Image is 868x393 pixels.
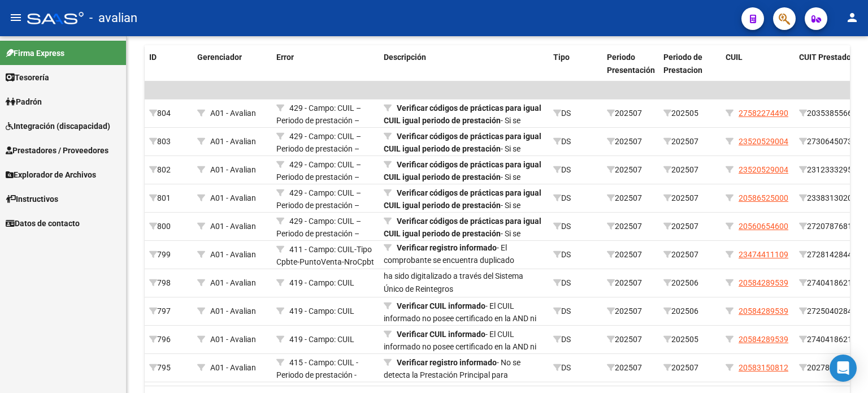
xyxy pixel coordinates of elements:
[607,53,655,75] span: Periodo Presentación
[553,220,598,233] div: DS
[289,335,354,344] span: 419 - Campo: CUIL
[276,245,374,267] span: 411 - Campo: CUIL-Tipo Cpbte-PuntoVenta-NroCpbt
[553,333,598,346] div: DS
[145,45,193,83] datatable-header-cell: ID
[384,132,541,154] strong: Verificar códigos de prácticas para igual CUIL igual periodo de prestación
[149,192,188,205] div: 801
[739,165,788,174] span: 23520529004
[397,330,485,339] strong: Verificar CUIL informado
[553,53,570,62] span: Tipo
[276,188,361,223] span: 429 - Campo: CUIL – Periodo de prestación – Código de practica
[276,358,358,393] span: 415 - Campo: CUIL - Periodo de prestación - Código de practica
[149,220,188,233] div: 800
[210,306,256,316] span: A01 - Avalian
[384,188,541,210] strong: Verificar códigos de prácticas para igual CUIL igual periodo de prestación
[607,163,654,176] div: 202507
[663,220,717,233] div: 202507
[149,277,188,290] div: 798
[663,135,717,148] div: 202507
[210,363,256,372] span: A01 - Avalian
[607,305,654,318] div: 202507
[397,301,485,310] strong: Verificar CUIL informado
[384,160,541,310] span: - Si se solicita el código de práctica 90 no se podrá solicitar para igual CUIL, igual PERIODO el...
[607,192,654,205] div: 202507
[607,333,654,346] div: 202507
[384,330,536,377] span: - El CUIL informado no posee certificado en la AND ni ha sido digitalizado a través del Sistema Ú...
[553,163,598,176] div: DS
[384,217,541,239] strong: Verificar códigos de prácticas para igual CUIL igual periodo de prestación
[384,188,541,339] span: - Si se solicita el código de práctica 90 no se podrá solicitar para igual CUIL, igual PERIODO el...
[663,53,702,75] span: Periodo de Prestacion
[607,248,654,261] div: 202507
[193,45,272,83] datatable-header-cell: Gerenciador
[89,6,137,31] span: - avalian
[276,160,361,195] span: 429 - Campo: CUIL – Periodo de prestación – Código de practica
[721,45,795,83] datatable-header-cell: CUIL
[739,335,788,344] span: 20584289539
[739,278,788,287] span: 20584289539
[197,53,242,62] span: Gerenciador
[210,193,256,202] span: A01 - Avalian
[663,305,717,318] div: 202506
[845,11,859,24] mat-icon: person
[830,355,857,382] div: Open Intercom Messenger
[607,107,654,120] div: 202507
[6,144,108,157] span: Prestadores / Proveedores
[739,193,788,202] span: 20586525000
[739,137,788,146] span: 23520529004
[6,47,64,59] span: Firma Express
[210,137,256,146] span: A01 - Avalian
[553,192,598,205] div: DS
[149,333,188,346] div: 796
[607,135,654,148] div: 202507
[6,120,110,132] span: Integración (discapacidad)
[149,305,188,318] div: 797
[272,45,379,83] datatable-header-cell: Error
[6,96,42,108] span: Padrón
[210,165,256,174] span: A01 - Avalian
[663,361,717,374] div: 202507
[549,45,602,83] datatable-header-cell: Tipo
[739,109,788,118] span: 27582274490
[210,250,256,259] span: A01 - Avalian
[384,103,541,126] strong: Verificar códigos de prácticas para igual CUIL igual periodo de prestación
[6,217,80,230] span: Datos de contacto
[6,193,58,205] span: Instructivos
[397,358,497,367] strong: Verificar registro informado
[384,358,520,393] span: - No se detecta la Prestación Principal para Alimentación y/o Transporte
[276,103,361,139] span: 429 - Campo: CUIL – Periodo de prestación – Código de practica
[379,45,549,83] datatable-header-cell: Descripción
[739,250,788,259] span: 23474411109
[553,135,598,148] div: DS
[726,53,743,62] span: CUIL
[384,301,536,349] span: - El CUIL informado no posee certificado en la AND ni ha sido digitalizado a través del Sistema Ú...
[553,277,598,290] div: DS
[384,103,541,254] span: - Si se solicita el código de práctica 90 no se podrá solicitar para igual CUIL, igual PERIODO el...
[384,217,541,367] span: - Si se solicita el código de práctica 90 no se podrá solicitar para igual CUIL, igual PERIODO el...
[149,135,188,148] div: 803
[6,71,49,84] span: Tesorería
[6,169,96,181] span: Explorador de Archivos
[663,277,717,290] div: 202506
[739,363,788,372] span: 20583150812
[149,163,188,176] div: 802
[210,109,256,118] span: A01 - Avalian
[384,53,426,62] span: Descripción
[210,222,256,231] span: A01 - Avalian
[276,132,361,167] span: 429 - Campo: CUIL – Periodo de prestación – Código de practica
[149,248,188,261] div: 799
[289,278,354,287] span: 419 - Campo: CUIL
[663,107,717,120] div: 202505
[553,305,598,318] div: DS
[602,45,659,83] datatable-header-cell: Periodo Presentación
[276,217,361,252] span: 429 - Campo: CUIL – Periodo de prestación – Código de practica
[384,132,541,282] span: - Si se solicita el código de práctica 90 no se podrá solicitar para igual CUIL, igual PERIODO el...
[659,45,721,83] datatable-header-cell: Periodo de Prestacion
[149,53,157,62] span: ID
[384,246,536,293] span: - El CUIL informado no posee certificado en la AND ni ha sido digitalizado a través del Sistema Ú...
[663,163,717,176] div: 202507
[739,222,788,231] span: 20560654600
[9,11,23,24] mat-icon: menu
[799,53,854,62] span: CUIT Prestador
[607,277,654,290] div: 202507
